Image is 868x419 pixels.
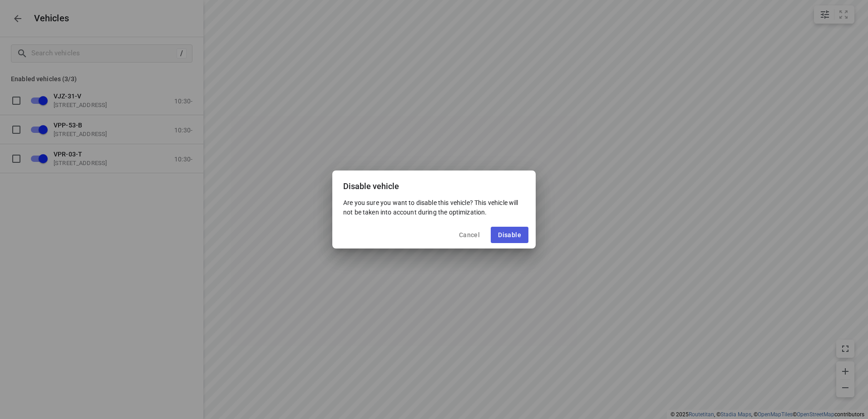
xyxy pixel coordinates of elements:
[452,227,487,243] button: Cancel
[332,171,536,198] div: Disable vehicle
[343,198,525,216] p: Are you sure you want to disable this vehicle? This vehicle will not be taken into account during...
[459,231,480,239] span: Cancel
[498,231,521,239] span: Disable
[491,227,528,243] button: Disable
